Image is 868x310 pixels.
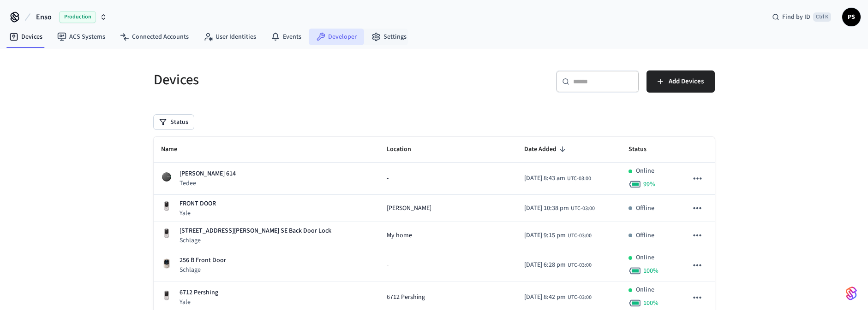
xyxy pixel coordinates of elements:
span: UTC-03:00 [567,175,591,183]
a: Developer [309,29,364,45]
a: Events [263,29,309,45]
div: America/Sao_Paulo [524,292,592,302]
div: America/Sao_Paulo [524,231,592,240]
p: Schlage [180,236,331,245]
a: Connected Accounts [113,29,196,45]
span: Name [161,142,189,157]
img: Schlage Sense Smart Deadbolt with Camelot Trim, Front [161,258,172,269]
span: [PERSON_NAME] [387,204,431,213]
span: Date Added [524,142,569,157]
div: America/Sao_Paulo [524,260,592,270]
span: Ctrl K [813,12,831,22]
span: Find by ID [782,12,810,22]
p: FRONT DOOR [180,199,216,209]
span: - [387,174,389,183]
a: User Identities [196,29,263,45]
button: Status [154,115,194,129]
span: 100 % [643,298,658,308]
button: PS [842,8,861,26]
span: UTC-03:00 [568,293,592,302]
p: Offline [636,204,654,213]
span: My home [387,231,412,240]
a: Settings [364,29,414,45]
p: [STREET_ADDRESS][PERSON_NAME] SE Back Door Lock [180,226,331,236]
p: Online [636,253,654,263]
span: UTC-03:00 [568,261,592,269]
span: UTC-03:00 [568,232,592,240]
div: America/Sao_Paulo [524,174,591,183]
p: 6712 Pershing [180,288,218,298]
p: Yale [180,298,218,307]
div: America/Sao_Paulo [524,204,595,213]
a: ACS Systems [50,29,113,45]
span: Enso [36,12,52,23]
img: Tedee Smart Lock [161,171,172,182]
img: SeamLogoGradient.69752ec5.svg [846,286,857,301]
p: 256 B Front Door [180,256,226,265]
h5: Devices [154,70,429,89]
p: Yale [180,209,216,218]
img: Yale Assure Touchscreen Wifi Smart Lock, Satin Nickel, Front [161,228,172,239]
p: [PERSON_NAME] 614 [180,169,236,179]
span: UTC-03:00 [571,205,595,213]
p: Online [636,166,654,176]
span: Add Devices [669,76,704,88]
span: [DATE] 6:28 pm [524,260,566,270]
button: Add Devices [647,70,715,93]
span: [DATE] 8:43 am [524,174,565,183]
span: 99 % [643,180,655,189]
p: Schlage [180,265,226,275]
span: 100 % [643,266,658,275]
p: Online [636,285,654,295]
span: Production [59,11,96,23]
span: [DATE] 9:15 pm [524,231,566,240]
div: Find by IDCtrl K [765,9,838,25]
img: Yale Assure Touchscreen Wifi Smart Lock, Satin Nickel, Front [161,201,172,212]
span: Status [629,142,658,157]
a: Devices [2,29,50,45]
span: [DATE] 10:38 pm [524,204,569,213]
p: Tedee [180,179,236,188]
p: Offline [636,231,654,240]
span: [DATE] 8:42 pm [524,292,566,302]
span: - [387,260,389,270]
span: 6712 Pershing [387,292,425,302]
img: Yale Assure Touchscreen Wifi Smart Lock, Satin Nickel, Front [161,290,172,301]
span: PS [843,9,860,25]
span: Location [387,142,423,157]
